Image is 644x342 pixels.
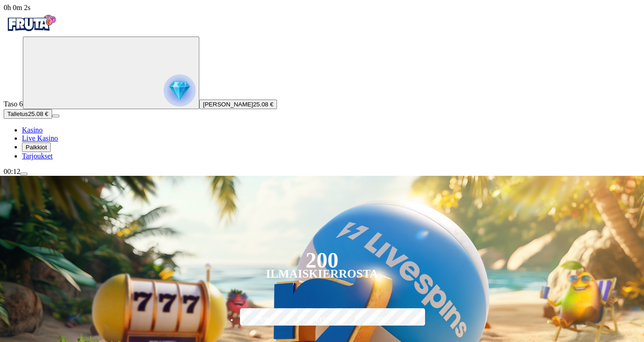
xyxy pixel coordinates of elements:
[164,74,196,106] img: reward progress
[4,168,20,175] span: 00:12
[203,101,253,108] span: [PERSON_NAME]
[22,152,53,160] a: gift-inverted iconTarjoukset
[23,37,199,109] button: reward progress
[22,134,58,142] a: poker-chip iconLive Kasino
[4,12,59,35] img: Fruta
[4,12,640,160] nav: Primary
[26,144,47,151] span: Palkkiot
[253,101,273,108] span: 25.08 €
[22,126,43,134] span: Kasino
[266,268,378,279] div: Ilmaiskierrosta
[22,134,58,142] span: Live Kasino
[4,28,59,36] a: Fruta
[199,100,277,109] button: [PERSON_NAME]25.08 €
[295,307,349,333] label: €150
[7,110,28,117] span: Talletus
[4,4,31,11] span: user session time
[4,100,23,108] span: Taso 6
[352,307,406,333] label: €250
[22,126,43,134] a: diamond iconKasino
[22,142,51,152] button: reward iconPalkkiot
[20,173,27,175] button: menu
[238,307,292,333] label: €50
[28,110,48,117] span: 25.08 €
[52,115,59,117] button: menu
[4,109,52,119] button: Talletusplus icon25.08 €
[22,152,53,160] span: Tarjoukset
[305,255,338,266] div: 200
